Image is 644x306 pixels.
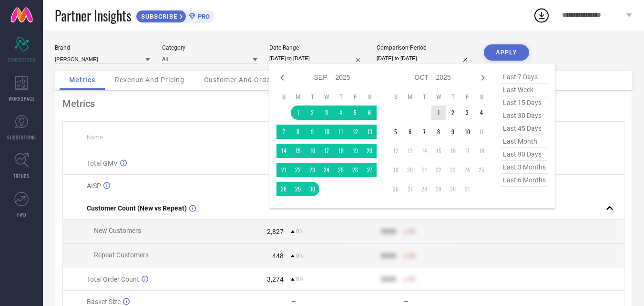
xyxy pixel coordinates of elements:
[305,144,319,158] td: Tue Sep 16 2025
[195,13,210,20] span: PRO
[403,125,417,139] td: Mon Oct 06 2025
[381,252,396,260] div: 9999
[362,125,377,139] td: Sat Sep 13 2025
[403,163,417,177] td: Mon Oct 20 2025
[409,253,415,259] span: 50
[474,144,489,158] td: Sat Oct 18 2025
[267,228,284,235] div: 2,827
[348,163,362,177] td: Fri Sep 26 2025
[431,106,446,120] td: Wed Oct 01 2025
[348,93,362,101] th: Friday
[417,144,431,158] td: Tue Oct 14 2025
[377,53,472,63] input: Select comparison period
[87,182,101,190] span: AISP
[446,144,460,158] td: Thu Oct 16 2025
[474,163,489,177] td: Sat Oct 25 2025
[276,93,291,101] th: Sunday
[9,95,35,102] span: WORKSPACE
[501,109,548,122] span: last 30 days
[474,125,489,139] td: Sat Oct 11 2025
[381,228,396,235] div: 9999
[276,163,291,177] td: Sun Sep 21 2025
[291,298,343,305] div: —
[276,72,288,84] div: Previous month
[417,163,431,177] td: Tue Oct 21 2025
[409,276,415,283] span: 50
[276,182,291,196] td: Sun Sep 28 2025
[446,93,460,101] th: Thursday
[69,76,95,84] span: Metrics
[319,93,334,101] th: Wednesday
[446,125,460,139] td: Thu Oct 09 2025
[291,182,305,196] td: Mon Sep 29 2025
[279,298,284,306] div: —
[388,93,403,101] th: Sunday
[460,93,474,101] th: Friday
[87,275,139,283] span: Total Order Count
[501,84,548,96] span: last week
[291,144,305,158] td: Mon Sep 15 2025
[272,252,284,260] div: 448
[115,76,184,84] span: Revenue And Pricing
[362,106,377,120] td: Sat Sep 06 2025
[87,298,121,306] span: Basket Size
[431,163,446,177] td: Wed Oct 22 2025
[431,125,446,139] td: Wed Oct 08 2025
[403,144,417,158] td: Mon Oct 13 2025
[391,298,397,306] div: —
[474,93,489,101] th: Saturday
[62,98,624,109] div: Metrics
[446,163,460,177] td: Thu Oct 23 2025
[348,125,362,139] td: Fri Sep 12 2025
[87,134,102,141] span: Name
[431,182,446,196] td: Wed Oct 29 2025
[388,125,403,139] td: Sun Oct 05 2025
[417,125,431,139] td: Tue Oct 07 2025
[403,182,417,196] td: Mon Oct 27 2025
[276,125,291,139] td: Sun Sep 07 2025
[501,71,548,84] span: last 7 days
[305,163,319,177] td: Tue Sep 23 2025
[334,163,348,177] td: Thu Sep 25 2025
[431,93,446,101] th: Wednesday
[305,106,319,120] td: Tue Sep 02 2025
[162,44,257,51] div: Category
[94,251,149,259] span: Repeat Customers
[136,8,215,23] a: SUBSCRIBEPRO
[460,125,474,139] td: Fri Oct 10 2025
[409,228,415,235] span: 50
[388,182,403,196] td: Sun Oct 26 2025
[296,276,304,283] span: 0%
[305,182,319,196] td: Tue Sep 30 2025
[533,7,550,24] div: Open download list
[446,182,460,196] td: Thu Oct 30 2025
[362,163,377,177] td: Sat Sep 27 2025
[8,56,36,63] span: SCORECARDS
[7,134,36,141] span: SUGGESTIONS
[291,106,305,120] td: Mon Sep 01 2025
[381,275,396,283] div: 9999
[55,44,150,51] div: Brand
[501,135,548,148] span: last month
[474,106,489,120] td: Sat Oct 04 2025
[136,13,180,20] span: SUBSCRIBE
[460,163,474,177] td: Fri Oct 24 2025
[319,163,334,177] td: Wed Sep 24 2025
[291,163,305,177] td: Mon Sep 22 2025
[269,53,365,63] input: Select date range
[501,122,548,135] span: last 45 days
[501,161,548,174] span: last 3 months
[362,93,377,101] th: Saturday
[431,144,446,158] td: Wed Oct 15 2025
[319,125,334,139] td: Wed Sep 10 2025
[17,211,26,218] span: FWD
[13,172,30,179] span: TRENDS
[348,144,362,158] td: Fri Sep 19 2025
[334,144,348,158] td: Thu Sep 18 2025
[388,144,403,158] td: Sun Oct 12 2025
[334,106,348,120] td: Thu Sep 04 2025
[348,106,362,120] td: Fri Sep 05 2025
[417,182,431,196] td: Tue Oct 28 2025
[276,144,291,158] td: Sun Sep 14 2025
[501,96,548,109] span: last 15 days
